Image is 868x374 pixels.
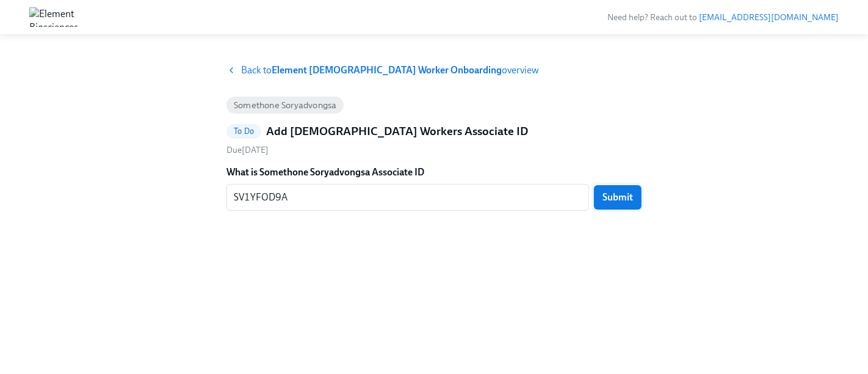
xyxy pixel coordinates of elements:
[594,185,642,210] button: Submit
[226,127,261,136] span: To Do
[241,64,539,77] span: Back to overview
[226,166,642,179] label: What is Somethone Soryadvongsa Associate ID
[226,64,642,77] a: Back toElement [DEMOGRAPHIC_DATA] Worker Onboardingoverview
[226,101,344,110] span: Somethone Soryadvongsa
[272,64,502,76] strong: Element [DEMOGRAPHIC_DATA] Worker Onboarding
[607,12,839,23] span: Need help? Reach out to
[266,123,528,139] h5: Add [DEMOGRAPHIC_DATA] Workers Associate ID
[602,191,633,204] span: Submit
[226,145,269,155] span: Wednesday, August 13th 2025, 9:00 am
[234,190,582,205] textarea: SV1YFOD9A
[29,7,78,27] img: Element Biosciences
[699,12,839,23] a: [EMAIL_ADDRESS][DOMAIN_NAME]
